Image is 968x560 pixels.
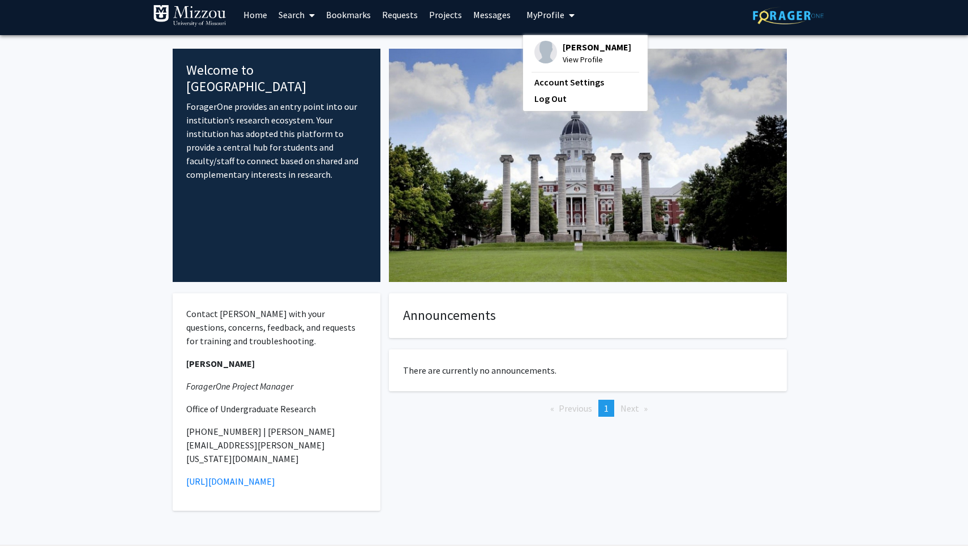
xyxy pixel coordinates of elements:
img: University of Missouri Logo [153,5,226,27]
span: My Profile [526,9,564,20]
a: [URL][DOMAIN_NAME] [186,476,275,487]
p: Office of Undergraduate Research [186,402,367,416]
a: Account Settings [534,75,636,89]
strong: [PERSON_NAME] [186,358,255,369]
h4: Welcome to [GEOGRAPHIC_DATA] [186,62,367,95]
span: View Profile [563,53,631,66]
div: Profile Picture[PERSON_NAME]View Profile [534,41,631,66]
img: Profile Picture [534,41,557,63]
span: Next [620,403,639,414]
em: ForagerOne Project Manager [186,381,293,392]
p: Contact [PERSON_NAME] with your questions, concerns, feedback, and requests for training and trou... [186,307,367,348]
iframe: Chat [8,509,48,552]
a: Log Out [534,92,636,105]
img: Cover Image [389,49,787,282]
p: There are currently no announcements. [403,364,773,377]
span: Previous [559,403,592,414]
span: 1 [604,403,609,414]
span: [PERSON_NAME] [563,41,631,53]
ul: Pagination [389,400,787,417]
img: ForagerOne Logo [753,7,824,24]
p: ForagerOne provides an entry point into our institution’s research ecosystem. Your institution ha... [186,100,367,181]
p: [PHONE_NUMBER] | [PERSON_NAME][EMAIL_ADDRESS][PERSON_NAME][US_STATE][DOMAIN_NAME] [186,425,367,465]
h4: Announcements [403,307,773,324]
